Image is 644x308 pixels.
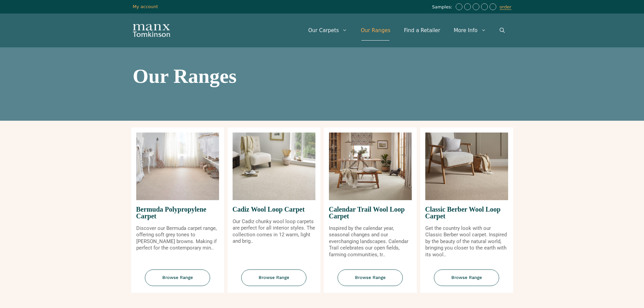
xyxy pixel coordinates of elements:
a: Our Ranges [354,20,397,41]
a: Find a Retailer [397,20,447,41]
h1: Our Ranges [133,66,511,86]
p: Discover our Bermuda carpet range, offering soft grey tones to [PERSON_NAME] browns. Making if pe... [136,225,219,252]
a: Browse Range [324,269,417,293]
span: Cadiz Wool Loop Carpet [233,200,315,218]
a: More Info [447,20,493,41]
img: Calendar Trail Wool Loop Carpet [329,133,412,200]
nav: Primary [302,20,511,41]
a: Browse Range [228,269,320,293]
a: Browse Range [420,269,513,293]
span: Bermuda Polypropylene Carpet [136,200,219,225]
img: Cadiz Wool Loop Carpet [233,133,315,200]
img: Classic Berber Wool Loop Carpet [425,133,508,200]
span: Browse Range [145,269,210,286]
a: Our Carpets [302,20,354,41]
span: Classic Berber Wool Loop Carpet [425,200,508,225]
a: order [500,4,511,10]
p: Inspired by the calendar year, seasonal changes and our everchanging landscapes. Calendar Trail c... [329,225,412,258]
span: Calendar Trail Wool Loop Carpet [329,200,412,225]
a: Open Search Bar [493,20,511,41]
span: Browse Range [434,269,499,286]
p: Get the country look with our Classic Berber wool carpet. Inspired by the beauty of the natural w... [425,225,508,258]
img: Bermuda Polypropylene Carpet [136,133,219,200]
p: Our Cadiz chunky wool loop carpets are perfect for all interior styles. The collection comes in 1... [233,218,315,245]
a: My account [133,4,158,9]
span: Samples: [432,4,454,10]
span: Browse Range [241,269,307,286]
span: Browse Range [338,269,403,286]
a: Browse Range [131,269,224,293]
img: Manx Tomkinson [133,24,170,37]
